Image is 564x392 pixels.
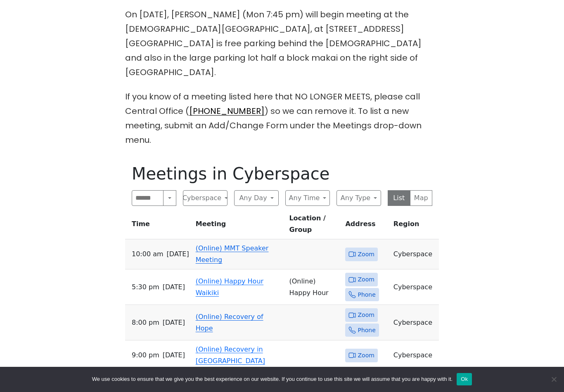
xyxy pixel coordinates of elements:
[358,290,375,300] span: Phone
[390,239,439,269] td: Cyberspace
[125,7,439,80] p: On [DATE], [PERSON_NAME] (Mon 7:45 pm) will begin meeting at the [DEMOGRAPHIC_DATA][GEOGRAPHIC_DA...
[196,277,263,297] a: (Online) Happy Hour Waikiki
[342,213,390,239] th: Address
[390,213,439,239] th: Region
[358,274,374,285] span: Zoom
[196,313,263,332] a: (Online) Recovery of Hope
[410,190,433,206] button: Map
[358,310,374,320] span: Zoom
[196,244,269,264] a: (Online) MMT Speaker Meeting
[167,248,189,260] span: [DATE]
[337,190,381,206] button: Any Type
[286,269,342,305] td: (Online) Happy Hour
[125,213,192,239] th: Time
[163,349,185,361] span: [DATE]
[132,281,159,293] span: 5:30 PM
[92,375,453,383] span: We use cookies to ensure that we give you the best experience on our website. If you continue to ...
[196,345,265,365] a: (Online) Recovery in [GEOGRAPHIC_DATA]
[132,164,432,184] h1: Meetings in Cyberspace
[132,349,159,361] span: 9:00 PM
[132,190,164,206] input: Search
[183,190,227,206] button: Cyberspace
[358,325,375,335] span: Phone
[192,213,286,239] th: Meeting
[358,350,374,361] span: Zoom
[234,190,279,206] button: Any Day
[388,190,410,206] button: List
[358,249,374,260] span: Zoom
[285,190,330,206] button: Any Time
[457,373,472,385] button: Ok
[125,90,439,147] p: If you know of a meeting listed here that NO LONGER MEETS, please call Central Office ( ) so we c...
[132,248,164,260] span: 10:00 AM
[163,317,185,328] span: [DATE]
[390,305,439,340] td: Cyberspace
[189,105,265,117] a: [PHONE_NUMBER]
[163,281,185,293] span: [DATE]
[550,375,558,383] span: No
[286,213,342,239] th: Location / Group
[390,340,439,371] td: Cyberspace
[390,269,439,305] td: Cyberspace
[132,317,159,328] span: 8:00 PM
[163,190,176,206] button: Search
